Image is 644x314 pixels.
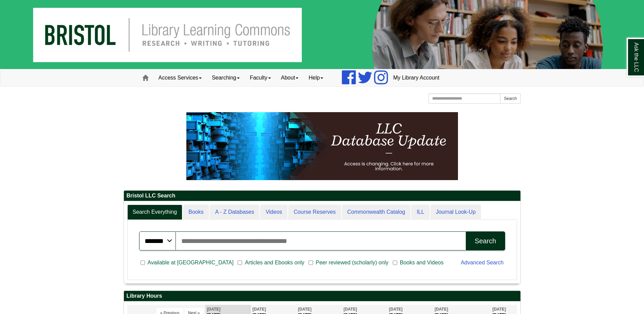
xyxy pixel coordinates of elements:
[388,69,444,86] a: My Library Account
[393,260,397,266] input: Books and Videos
[500,93,520,104] button: Search
[153,69,207,86] a: Access Services
[238,260,242,266] input: Articles and Ebooks only
[276,69,304,86] a: About
[313,259,391,267] span: Peer reviewed (scholarly) only
[124,191,520,201] h2: Bristol LLC Search
[124,291,520,301] h2: Library Hours
[242,259,307,267] span: Articles and Ebooks only
[298,307,312,312] span: [DATE]
[253,307,266,312] span: [DATE]
[475,237,496,245] div: Search
[389,307,403,312] span: [DATE]
[186,112,458,180] img: HTML tutorial
[461,260,503,265] a: Advanced Search
[309,260,313,266] input: Peer reviewed (scholarly) only
[141,260,145,266] input: Available at [GEOGRAPHIC_DATA]
[288,205,341,220] a: Course Reserves
[127,205,183,220] a: Search Everything
[210,205,260,220] a: A - Z Databases
[260,205,288,220] a: Videos
[492,307,506,312] span: [DATE]
[342,205,411,220] a: Commonwealth Catalog
[303,69,328,86] a: Help
[344,307,357,312] span: [DATE]
[430,205,481,220] a: Journal Look-Up
[411,205,429,220] a: ILL
[145,259,236,267] span: Available at [GEOGRAPHIC_DATA]
[207,69,245,86] a: Searching
[207,307,221,312] span: [DATE]
[183,205,209,220] a: Books
[435,307,448,312] span: [DATE]
[466,231,505,250] button: Search
[245,69,276,86] a: Faculty
[397,259,446,267] span: Books and Videos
